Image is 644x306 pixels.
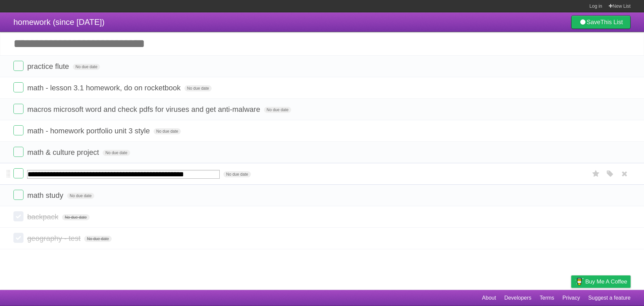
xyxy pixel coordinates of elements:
span: math - homework portfolio unit 3 style [27,127,152,135]
span: math & culture project [27,148,101,157]
a: Suggest a feature [588,292,631,304]
label: Star task [590,168,602,179]
span: backpack [27,213,60,221]
label: Done [13,82,23,92]
span: No due date [67,193,94,199]
label: Done [13,104,23,114]
label: Done [13,147,23,157]
span: Buy me a coffee [585,276,627,288]
label: Done [13,190,23,200]
label: Done [13,211,23,221]
span: homework (since [DATE]) [13,17,105,27]
img: Buy me a coffee [575,276,584,287]
span: practice flute [27,62,71,71]
label: Done [13,168,23,178]
span: math study [27,191,65,200]
a: Privacy [562,292,580,304]
span: macros microsoft word and check pdfs for viruses and get anti-malware [27,105,262,114]
span: No due date [62,214,89,220]
span: No due date [84,236,111,242]
a: Terms [540,292,554,304]
span: No due date [154,128,181,134]
label: Done [13,233,23,243]
a: Developers [504,292,531,304]
span: No due date [223,171,251,177]
label: Done [13,125,23,135]
span: No due date [264,107,291,113]
span: No due date [73,64,100,70]
label: Done [13,61,23,71]
a: SaveThis List [571,15,631,29]
a: About [482,292,496,304]
span: geography - test [27,234,82,243]
a: Buy me a coffee [571,275,631,288]
span: No due date [103,150,130,156]
span: No due date [184,85,212,91]
span: math - lesson 3.1 homework, do on rocketbook [27,84,182,92]
b: This List [600,19,623,26]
